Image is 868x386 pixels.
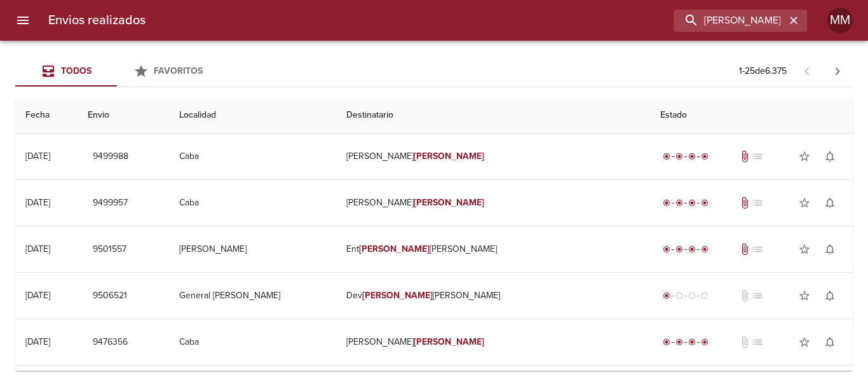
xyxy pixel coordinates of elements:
em: [PERSON_NAME] [414,197,484,208]
span: radio_button_checked [701,245,709,253]
span: Tiene documentos adjuntos [738,196,751,209]
span: radio_button_checked [675,199,683,207]
button: Agregar a favoritos [792,190,817,216]
th: Destinatario [336,97,649,134]
button: Agregar a favoritos [792,329,817,355]
span: No tiene pedido asociado [751,289,764,302]
span: radio_button_checked [701,199,709,207]
div: MM [827,8,853,33]
button: Activar notificaciones [817,190,843,216]
div: Entregado [660,196,711,209]
span: 9499957 [93,195,128,211]
td: Caba [169,134,336,179]
span: radio_button_checked [675,245,683,253]
span: No tiene pedido asociado [751,336,764,348]
td: [PERSON_NAME] [336,134,649,179]
div: [DATE] [25,151,50,162]
em: [PERSON_NAME] [359,244,430,254]
button: Activar notificaciones [817,329,843,355]
td: Ent [PERSON_NAME] [336,226,649,272]
div: [DATE] [25,244,50,254]
button: Agregar a favoritos [792,237,817,262]
span: No tiene pedido asociado [751,150,764,163]
span: notifications_none [824,150,836,163]
button: Activar notificaciones [817,144,843,169]
span: radio_button_checked [663,199,670,207]
span: notifications_none [824,196,836,209]
span: Tiene documentos adjuntos [738,150,751,163]
div: Entregado [660,150,711,163]
span: radio_button_checked [663,292,670,300]
div: Tabs Envios [15,56,219,86]
span: radio_button_checked [663,338,670,346]
span: radio_button_unchecked [675,292,683,300]
span: No tiene documentos adjuntos [738,289,751,302]
span: radio_button_checked [701,153,709,160]
span: radio_button_unchecked [688,292,696,300]
span: Pagina anterior [792,64,822,77]
span: radio_button_unchecked [701,292,709,300]
em: [PERSON_NAME] [414,151,484,162]
button: 9501557 [88,238,132,261]
th: Localidad [169,97,336,134]
td: Caba [169,180,336,226]
span: radio_button_checked [688,338,696,346]
span: radio_button_checked [663,245,670,253]
td: Dev [PERSON_NAME] [336,273,649,319]
em: [PERSON_NAME] [362,290,433,301]
div: Abrir información de usuario [827,8,853,33]
span: radio_button_checked [688,245,696,253]
th: Estado [650,97,853,134]
button: 9499957 [88,191,133,215]
span: No tiene documentos adjuntos [738,336,751,348]
button: 9499988 [88,145,133,169]
span: 9499988 [93,149,128,165]
div: Entregado [660,243,711,256]
span: Favoritos [154,65,203,76]
span: radio_button_checked [701,338,709,346]
span: radio_button_checked [675,153,683,160]
button: 9506521 [88,284,132,308]
span: star_border [798,196,811,209]
em: [PERSON_NAME] [414,336,484,347]
span: radio_button_checked [675,338,683,346]
span: 9506521 [93,288,127,304]
p: 1 - 25 de 6.375 [739,65,787,78]
span: radio_button_checked [688,199,696,207]
span: Pagina siguiente [822,56,853,86]
button: menu [8,5,38,36]
button: Activar notificaciones [817,237,843,262]
span: No tiene pedido asociado [751,196,764,209]
span: No tiene pedido asociado [751,243,764,256]
button: Activar notificaciones [817,283,843,308]
span: star_border [798,336,811,348]
span: radio_button_checked [663,153,670,160]
span: 9501557 [93,242,126,258]
div: Generado [660,289,711,302]
input: buscar [674,10,785,32]
div: [DATE] [25,197,50,208]
td: [PERSON_NAME] [336,319,649,365]
span: star_border [798,243,811,256]
td: Caba [169,319,336,365]
span: star_border [798,289,811,302]
div: [DATE] [25,290,50,301]
button: Agregar a favoritos [792,283,817,308]
span: Todos [61,65,92,76]
span: star_border [798,150,811,163]
h6: Envios realizados [48,10,146,31]
span: radio_button_checked [688,153,696,160]
span: notifications_none [824,336,836,348]
button: 9476356 [88,331,133,354]
th: Envio [78,97,170,134]
td: General [PERSON_NAME] [169,273,336,319]
th: Fecha [15,97,78,134]
span: 9476356 [93,334,128,350]
button: Agregar a favoritos [792,144,817,169]
span: Tiene documentos adjuntos [738,243,751,256]
td: [PERSON_NAME] [336,180,649,226]
td: [PERSON_NAME] [169,226,336,272]
div: Entregado [660,336,711,348]
div: [DATE] [25,336,50,347]
span: notifications_none [824,243,836,256]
